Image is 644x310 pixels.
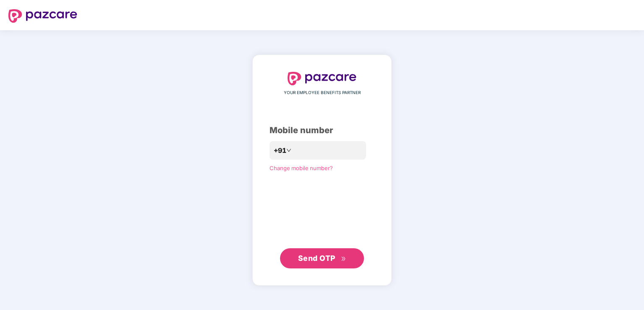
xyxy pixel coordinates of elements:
[298,254,335,263] span: Send OTP
[284,89,361,96] span: YOUR EMPLOYEE BENEFITS PARTNER
[270,124,374,137] div: Mobile number
[341,256,346,262] span: double-right
[8,9,77,23] img: logo
[286,148,291,153] span: down
[280,248,364,268] button: Send OTPdouble-right
[270,165,333,171] a: Change mobile number?
[274,145,286,156] span: +91
[288,72,356,85] img: logo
